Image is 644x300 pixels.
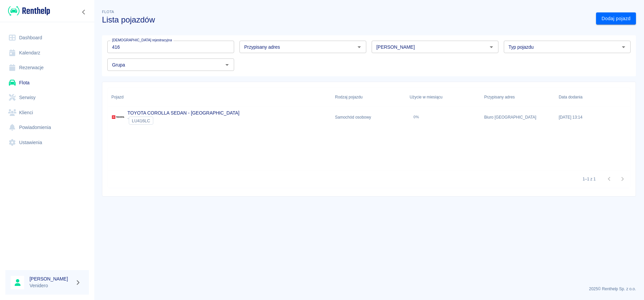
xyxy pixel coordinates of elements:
[335,88,363,106] div: Rodzaj pojazdu
[583,176,596,182] p: 1–1 z 1
[8,5,50,16] img: Renthelp logo
[111,88,123,106] div: Pojazd
[111,111,125,124] img: Image
[112,38,172,43] label: [DEMOGRAPHIC_DATA] rejestracyjna
[222,60,232,70] button: Otwórz
[5,120,89,135] a: Powiadomienia
[102,10,114,14] span: Flota
[487,42,496,52] button: Otwórz
[108,88,332,106] div: Pojazd
[481,88,555,106] div: Przypisany adres
[555,88,630,106] div: Data dodania
[410,88,442,106] div: Użycie w miesiącu
[406,88,481,106] div: Użycie w miesiącu
[127,110,239,116] a: TOYOTA COROLLA SEDAN - [GEOGRAPHIC_DATA]
[5,135,89,150] a: Ustawienia
[332,88,406,106] div: Rodzaj pojazdu
[555,106,630,128] div: [DATE] 13:14
[127,117,239,125] div: `
[5,90,89,105] a: Serwisy
[5,75,89,90] a: Flota
[5,30,89,45] a: Dashboard
[355,42,364,52] button: Otwórz
[129,118,153,123] span: LU416LC
[5,60,89,75] a: Rezerwacje
[79,8,89,16] button: Zwiń nawigację
[481,106,555,128] div: Biuro [GEOGRAPHIC_DATA]
[559,88,583,106] div: Data dodania
[30,275,72,282] h6: [PERSON_NAME]
[484,88,515,106] div: Przypisany adres
[414,115,419,119] div: 0%
[5,105,89,120] a: Klienci
[102,15,591,25] h3: Lista pojazdów
[5,45,89,60] a: Kalendarz
[5,5,50,16] a: Renthelp logo
[102,286,636,292] p: 2025 © Renthelp Sp. z o.o.
[596,12,636,25] a: Dodaj pojazd
[30,282,72,289] p: Venidero
[332,106,406,128] div: Samochód osobowy
[619,42,628,52] button: Otwórz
